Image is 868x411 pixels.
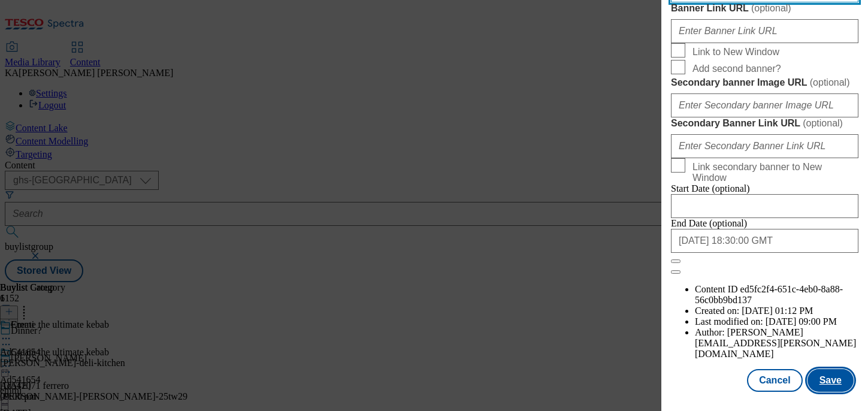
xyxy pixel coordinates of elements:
span: [PERSON_NAME][EMAIL_ADDRESS][PERSON_NAME][DOMAIN_NAME] [695,327,856,359]
span: Link to New Window [692,47,779,58]
span: Add second banner? [692,64,781,74]
span: [DATE] 09:00 PM [766,316,837,327]
span: ( optional ) [810,77,850,87]
span: [DATE] 01:12 PM [742,306,813,316]
li: Last modified on: [695,316,858,327]
label: Banner Link URL [671,2,858,14]
input: Enter Banner Link URL [671,19,858,43]
label: Secondary Banner Link URL [671,117,858,129]
li: Author: [695,327,858,359]
input: Enter Date [671,229,858,253]
span: End Date (optional) [671,218,747,228]
button: Close [671,259,681,263]
span: ed5fc2f4-651c-4eb0-8a88-56c0bb9bd137 [695,284,843,305]
input: Enter Date [671,194,858,218]
input: Enter Secondary banner Image URL [671,93,858,117]
span: ( optional ) [751,3,791,13]
span: Link secondary banner to New Window [692,162,854,183]
li: Content ID [695,284,858,306]
label: Secondary banner Image URL [671,77,858,89]
button: Cancel [747,369,802,392]
span: ( optional ) [803,118,843,128]
li: Created on: [695,306,858,316]
button: Save [807,369,854,392]
span: Start Date (optional) [671,183,750,194]
input: Enter Secondary Banner Link URL [671,134,858,158]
